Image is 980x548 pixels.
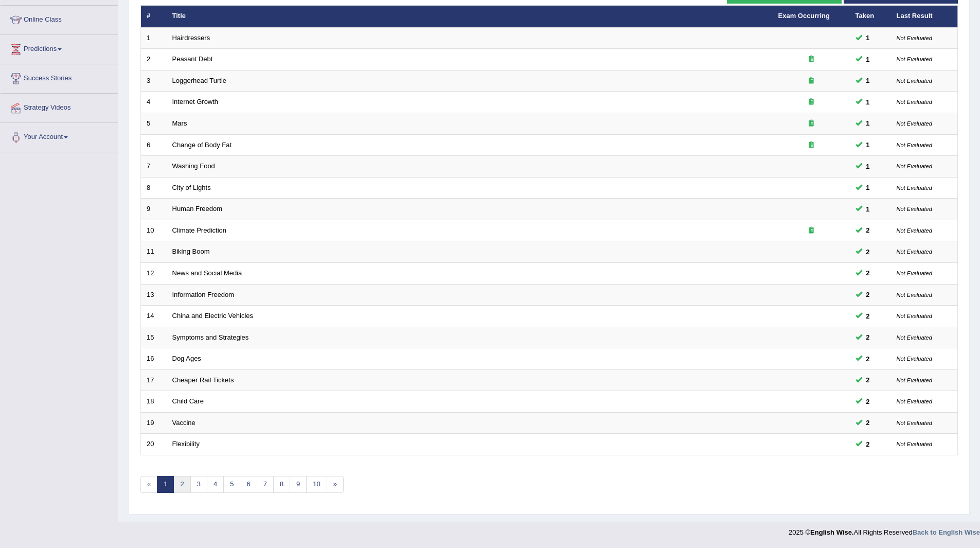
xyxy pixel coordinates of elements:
small: Not Evaluated [897,185,932,191]
span: You can still take this question [862,246,874,257]
div: Exam occurring question [778,119,844,129]
td: 17 [141,369,167,391]
span: You can still take this question [862,225,874,236]
a: Flexibility [172,440,200,448]
small: Not Evaluated [897,334,932,341]
div: Exam occurring question [778,140,844,150]
small: Not Evaluated [897,420,932,426]
a: Mars [172,119,187,127]
small: Not Evaluated [897,292,932,298]
span: You can still take this question [862,182,874,193]
a: Your Account [1,123,118,149]
a: 3 [190,476,207,493]
td: 13 [141,284,167,306]
td: 4 [141,92,167,113]
small: Not Evaluated [897,441,932,447]
td: 18 [141,391,167,413]
span: You can still take this question [862,75,874,86]
td: 2 [141,49,167,70]
span: « [140,476,157,493]
div: Exam occurring question [778,97,844,107]
a: Loggerhead Turtle [172,77,227,84]
span: You can still take this question [862,396,874,407]
td: 15 [141,327,167,348]
div: 2025 © All Rights Reserved [789,522,980,537]
small: Not Evaluated [897,35,932,41]
small: Not Evaluated [897,313,932,319]
small: Not Evaluated [897,270,932,276]
span: You can still take this question [862,32,874,43]
a: Predictions [1,35,118,61]
a: 9 [290,476,307,493]
small: Not Evaluated [897,377,932,383]
a: Human Freedom [172,205,223,213]
span: You can still take this question [862,375,874,385]
small: Not Evaluated [897,249,932,255]
div: Exam occurring question [778,226,844,236]
span: You can still take this question [862,353,874,364]
td: 16 [141,348,167,370]
a: Symptoms and Strategies [172,333,249,341]
a: Dog Ages [172,355,201,362]
span: You can still take this question [862,118,874,129]
td: 14 [141,306,167,327]
small: Not Evaluated [897,99,932,105]
td: 8 [141,177,167,199]
small: Not Evaluated [897,206,932,212]
td: 9 [141,199,167,220]
a: Washing Food [172,162,215,170]
td: 7 [141,156,167,178]
span: You can still take this question [862,439,874,450]
a: Strategy Videos [1,94,118,119]
td: 5 [141,113,167,135]
td: 12 [141,262,167,284]
a: News and Social Media [172,269,242,277]
a: China and Electric Vehicles [172,312,254,320]
small: Not Evaluated [897,56,932,62]
small: Not Evaluated [897,78,932,84]
span: You can still take this question [862,204,874,215]
th: Last Result [891,6,958,27]
a: Vaccine [172,419,195,427]
div: Exam occurring question [778,55,844,64]
a: Biking Boom [172,248,210,255]
span: You can still take this question [862,139,874,150]
a: Cheaper Rail Tickets [172,376,234,384]
a: Information Freedom [172,291,235,298]
span: You can still take this question [862,332,874,343]
th: # [141,6,167,27]
small: Not Evaluated [897,163,932,169]
span: You can still take this question [862,97,874,108]
a: 1 [157,476,174,493]
a: Online Class [1,6,118,31]
div: Exam occurring question [778,76,844,86]
a: 6 [240,476,257,493]
a: Hairdressers [172,34,210,42]
th: Taken [850,6,891,27]
small: Not Evaluated [897,356,932,362]
small: Not Evaluated [897,142,932,148]
small: Not Evaluated [897,398,932,404]
a: Child Care [172,397,204,405]
td: 20 [141,434,167,455]
a: 2 [173,476,190,493]
a: » [327,476,344,493]
span: You can still take this question [862,161,874,172]
a: Success Stories [1,64,118,90]
span: You can still take this question [862,289,874,300]
td: 1 [141,27,167,49]
a: City of Lights [172,184,211,191]
a: 10 [306,476,327,493]
a: 8 [273,476,290,493]
td: 3 [141,70,167,92]
span: You can still take this question [862,311,874,322]
a: Internet Growth [172,98,219,105]
span: You can still take this question [862,268,874,278]
th: Title [167,6,773,27]
a: Change of Body Fat [172,141,232,149]
td: 11 [141,241,167,263]
a: 4 [207,476,224,493]
a: Back to English Wise [913,528,980,536]
td: 19 [141,412,167,434]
